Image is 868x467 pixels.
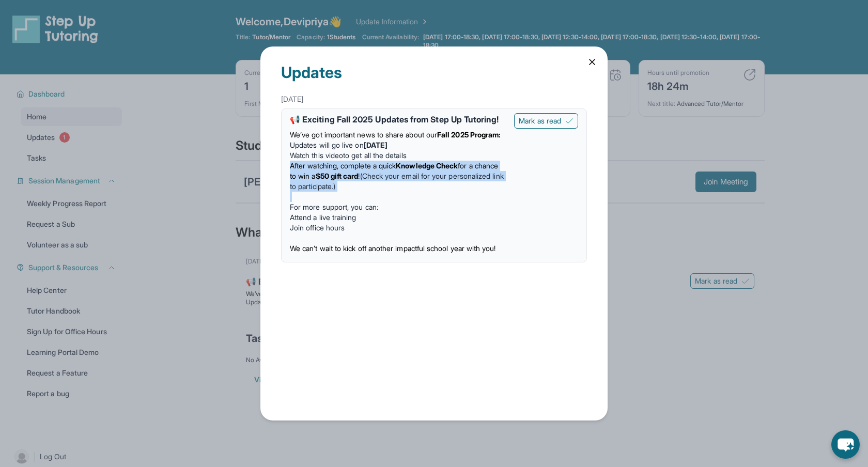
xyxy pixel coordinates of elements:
[290,161,396,170] span: After watching, complete a quick
[514,113,578,129] button: Mark as read
[831,430,860,459] button: chat-button
[519,116,561,126] span: Mark as read
[290,223,345,232] a: Join office hours
[437,130,501,139] strong: Fall 2025 Program:
[290,213,357,222] a: Attend a live training
[290,113,506,126] div: 📢 Exciting Fall 2025 Updates from Step Up Tutoring!
[281,46,587,90] div: Updates
[290,202,506,212] p: For more support, you can:
[290,244,496,253] span: We can’t wait to kick off another impactful school year with you!
[290,140,506,150] li: Updates will go live on
[281,90,587,108] div: [DATE]
[565,117,574,125] img: Mark as read
[396,161,458,170] strong: Knowledge Check
[290,150,506,161] li: to get all the details
[364,141,388,149] strong: [DATE]
[290,161,506,192] li: (Check your email for your personalized link to participate.)
[316,172,359,180] strong: $50 gift card
[358,172,360,180] span: !
[290,130,437,139] span: We’ve got important news to share about our
[290,151,343,160] a: Watch this video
